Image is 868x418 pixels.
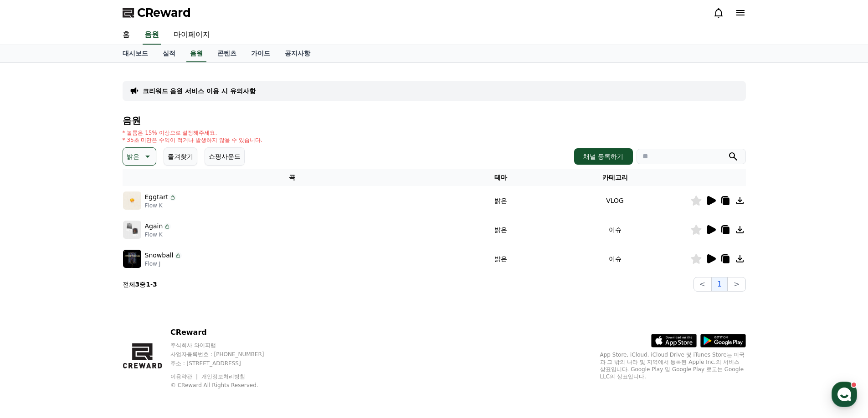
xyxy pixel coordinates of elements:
a: 크리워드 음원 서비스 이용 시 유의사항 [143,86,256,96]
p: 주소 : [STREET_ADDRESS] [170,360,282,367]
th: 테마 [462,169,540,186]
p: CReward [170,327,282,338]
td: 밝은 [462,244,540,273]
button: 즐겨찾기 [164,147,197,166]
a: 개인정보처리방침 [201,373,245,380]
h4: 음원 [123,116,746,126]
button: 쇼핑사운드 [205,147,245,166]
a: 홈 [115,25,137,45]
button: 밝은 [123,147,156,166]
td: VLOG [540,186,690,215]
p: Flow K [145,202,177,209]
a: 공지사항 [277,45,318,62]
strong: 1 [146,281,150,288]
img: music [123,221,141,239]
img: music [123,191,141,210]
a: 음원 [186,45,206,62]
a: 음원 [143,25,161,45]
p: © CReward All Rights Reserved. [170,382,282,389]
td: 이슈 [540,215,690,244]
button: < [693,277,711,292]
p: * 볼륨은 15% 이상으로 설정해주세요. [123,129,263,136]
p: * 35초 미만은 수익이 적거나 발생하지 않을 수 있습니다. [123,136,263,144]
a: 이용약관 [170,373,199,380]
strong: 3 [135,281,140,288]
a: 가이드 [244,45,277,62]
span: CReward [137,5,191,20]
a: CReward [123,5,191,20]
p: Snowball [145,251,174,260]
td: 밝은 [462,215,540,244]
td: 이슈 [540,244,690,273]
p: 전체 중 - [123,280,157,289]
button: > [728,277,745,292]
a: 마이페이지 [166,25,217,45]
a: 대시보드 [115,45,155,62]
strong: 3 [153,281,157,288]
p: 주식회사 와이피랩 [170,342,282,349]
th: 카테고리 [540,169,690,186]
a: 콘텐츠 [210,45,244,62]
button: 1 [711,277,728,292]
p: Flow J [145,260,182,267]
p: Again [145,222,163,231]
p: 밝은 [127,150,139,163]
th: 곡 [123,169,462,186]
p: Flow K [145,231,171,238]
p: Eggtart [145,192,169,202]
img: music [123,250,141,268]
td: 밝은 [462,186,540,215]
a: 실적 [155,45,183,62]
button: 채널 등록하기 [574,148,632,165]
p: App Store, iCloud, iCloud Drive 및 iTunes Store는 미국과 그 밖의 나라 및 지역에서 등록된 Apple Inc.의 서비스 상표입니다. Goo... [600,351,746,380]
p: 사업자등록번호 : [PHONE_NUMBER] [170,351,282,358]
